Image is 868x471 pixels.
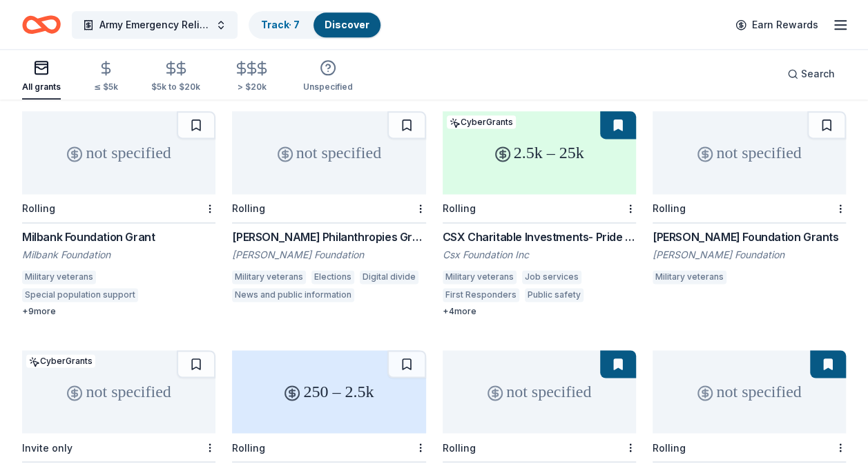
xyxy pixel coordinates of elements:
[232,248,425,262] div: [PERSON_NAME] Foundation
[22,248,215,262] div: Milbank Foundation
[232,288,354,302] div: News and public information
[447,115,516,128] div: CyberGrants
[94,55,118,99] button: ≤ $5k
[22,202,55,214] div: Rolling
[22,111,215,317] a: not specifiedRollingMilbank Foundation GrantMilbank FoundationMilitary veteransSpecial population...
[776,60,846,88] button: Search
[443,306,636,317] div: + 4 more
[22,111,215,194] div: not specified
[443,270,517,284] div: Military veterans
[232,229,425,245] div: [PERSON_NAME] Philanthropies Grants
[303,81,353,93] div: Unspecified
[22,81,61,93] div: All grants
[443,248,636,262] div: Csx Foundation Inc
[22,54,61,99] button: All grants
[653,111,846,288] a: not specifiedRolling[PERSON_NAME] Foundation Grants[PERSON_NAME] FoundationMilitary veterans
[261,19,300,30] a: Track· 7
[249,11,382,39] button: Track· 7Discover
[653,350,846,433] div: not specified
[443,441,476,453] div: Rolling
[232,270,306,284] div: Military veterans
[525,288,584,302] div: Public safety
[94,81,118,93] div: ≤ $5k
[151,55,200,99] button: $5k to $20k
[22,8,61,41] a: Home
[232,441,265,453] div: Rolling
[232,111,425,194] div: not specified
[311,270,354,284] div: Elections
[801,66,835,82] span: Search
[443,288,519,302] div: First Responders
[232,202,265,214] div: Rolling
[22,441,73,453] div: Invite only
[233,81,270,93] div: > $20k
[522,270,581,284] div: Job services
[151,81,200,93] div: $5k to $20k
[232,111,425,306] a: not specifiedRolling[PERSON_NAME] Philanthropies Grants[PERSON_NAME] FoundationMilitary veteransE...
[22,306,215,317] div: + 9 more
[727,12,827,37] a: Earn Rewards
[360,270,418,284] div: Digital divide
[22,350,215,433] div: not specified
[443,111,636,317] a: 2.5k – 25kCyberGrantsRollingCSX Charitable Investments- Pride in Service GrantsCsx Foundation Inc...
[443,229,636,245] div: CSX Charitable Investments- Pride in Service Grants
[26,354,95,367] div: CyberGrants
[653,229,846,245] div: [PERSON_NAME] Foundation Grants
[443,350,636,433] div: not specified
[443,202,476,214] div: Rolling
[653,111,846,194] div: not specified
[325,19,369,30] a: Discover
[72,11,238,39] button: Army Emergency Relief Annual Giving Campaign
[653,270,726,284] div: Military veterans
[303,54,353,99] button: Unspecified
[22,229,215,245] div: Milbank Foundation Grant
[22,270,96,284] div: Military veterans
[653,248,846,262] div: [PERSON_NAME] Foundation
[443,111,636,194] div: 2.5k – 25k
[22,288,138,302] div: Special population support
[233,55,270,99] button: > $20k
[653,202,686,214] div: Rolling
[232,350,425,433] div: 250 – 2.5k
[99,17,210,33] span: Army Emergency Relief Annual Giving Campaign
[653,441,686,453] div: Rolling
